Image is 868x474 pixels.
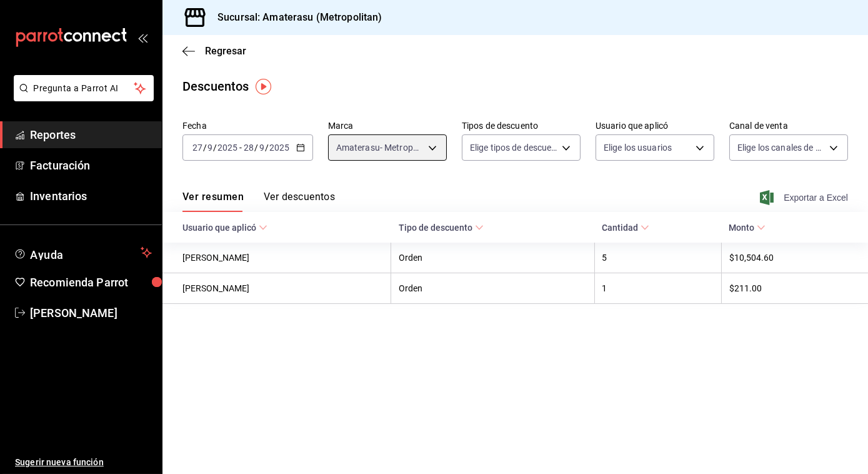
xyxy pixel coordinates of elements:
[729,223,766,233] span: Monto
[213,143,217,153] span: /
[256,79,271,94] img: Tooltip marker
[391,273,594,304] th: Orden
[604,141,672,154] span: Elige los usuarios
[328,122,447,131] label: Marca
[15,456,152,469] span: Sugerir nueva función
[737,141,825,154] span: Elige los canales de venta
[162,273,391,304] th: [PERSON_NAME]
[602,223,649,233] span: Cantidad
[203,143,207,153] span: /
[721,273,868,304] th: $211.00
[265,143,269,153] span: /
[470,141,557,154] span: Elige tipos de descuento
[399,223,484,233] span: Tipo de descuento
[30,245,136,260] span: Ayuda
[239,143,242,153] span: -
[30,188,152,204] span: Inventarios
[729,122,848,131] label: Canal de venta
[137,33,147,43] button: open_drawer_menu
[9,91,154,104] a: Pregunta a Parrot AI
[30,126,152,143] span: Reportes
[182,223,267,233] span: Usuario que aplicó
[207,143,213,153] input: --
[162,243,391,273] th: [PERSON_NAME]
[762,190,848,205] button: Exportar a Excel
[30,274,152,291] span: Recomienda Parrot
[596,122,714,131] label: Usuario que aplicó
[594,243,721,273] th: 5
[182,45,246,57] button: Regresar
[336,141,424,154] span: Amaterasu- Metropolitan
[259,143,265,153] input: --
[243,143,254,153] input: --
[14,75,154,101] button: Pregunta a Parrot AI
[721,243,868,273] th: $10,504.60
[182,191,335,212] div: navigation tabs
[264,191,335,212] button: Ver descuentos
[217,143,238,153] input: ----
[34,82,134,95] span: Pregunta a Parrot AI
[254,143,258,153] span: /
[462,122,581,131] label: Tipos de descuento
[594,273,721,304] th: 1
[205,45,246,57] span: Regresar
[391,243,594,273] th: Orden
[182,122,313,131] label: Fecha
[182,77,249,96] div: Descuentos
[30,157,152,174] span: Facturación
[269,143,290,153] input: ----
[182,191,244,212] button: Ver resumen
[30,305,152,321] span: [PERSON_NAME]
[192,143,203,153] input: --
[207,10,382,25] h3: Sucursal: Amaterasu (Metropolitan)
